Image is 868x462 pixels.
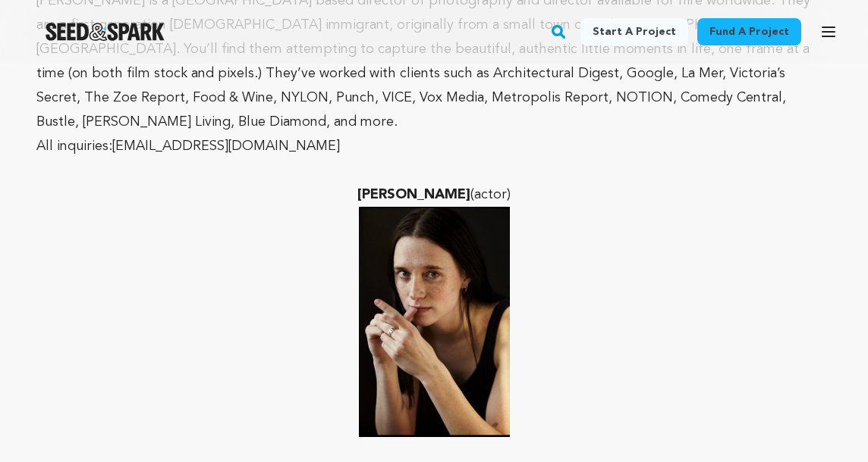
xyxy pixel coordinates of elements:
a: Seed&Spark Homepage [46,23,165,41]
a: Start a project [580,18,688,45]
a: Fund a project [697,18,801,45]
img: 1699761152-Screen%20Shot%202023-11-07%20at%205.43.46%20PM.png [359,207,510,437]
p: (actor) [36,183,832,207]
img: Seed&Spark Logo Dark Mode [46,23,165,41]
p: All inquiries: [EMAIL_ADDRESS][DOMAIN_NAME] [36,134,832,158]
strong: [PERSON_NAME] [357,188,470,201]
